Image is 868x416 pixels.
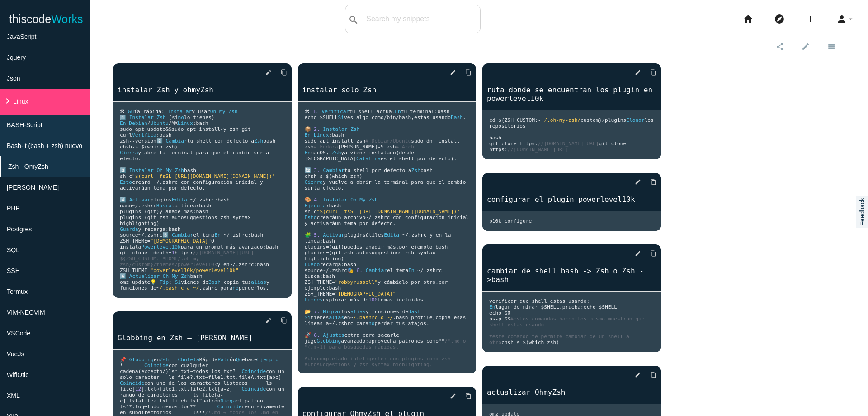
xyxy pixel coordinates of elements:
[129,167,154,173] span: Instalar
[137,109,146,115] span: a r
[507,147,568,153] span: //[DOMAIN_NAME][URL]
[2,96,13,106] i: keyboard_arrow_right
[323,126,347,132] span: Instalar
[314,126,320,132] span: 2.
[482,194,661,205] a: configurar el plugin powerlevel10k
[489,117,501,123] span: cd $
[265,312,272,329] i: edit
[120,232,263,244] span: bash ZSH_THEME
[214,197,217,203] span: :
[381,144,396,150] span: S zsh
[305,167,311,173] span: 🔄
[190,197,199,203] span: ~/.
[7,392,20,399] span: XML
[316,173,320,179] span: -
[458,388,472,404] a: Copy to Clipboard
[305,215,472,226] span: n inicial y activar
[126,173,129,179] span: -
[144,185,202,191] span: un tema por defecto
[827,38,835,54] i: view_list
[377,144,381,150] span: -
[129,138,135,144] span: --
[172,197,187,203] span: Edita
[120,109,125,115] span: 🛠
[156,115,165,120] span: Zsh
[535,141,538,147] span: :
[219,109,225,115] span: My
[650,64,656,81] i: content_copy
[627,367,641,383] a: edit
[329,132,332,138] span: :
[7,205,20,212] span: PHP
[129,197,151,203] span: Activar
[7,267,20,274] span: SSH
[190,209,193,215] span: s
[141,215,147,220] span: =(
[411,167,420,173] span: Zsh
[393,220,396,226] span: .
[465,388,472,404] i: content_copy
[120,179,132,185] span: Esto
[847,5,854,33] i: arrow_drop_down
[350,197,356,203] span: Oh
[169,115,172,120] span: (
[184,203,187,209] span: í
[175,167,184,173] span: Zsh
[162,232,169,238] span: 5
[7,371,28,378] span: WifiOtic
[627,174,641,190] a: edit
[359,197,365,203] span: My
[338,115,344,120] span: Si
[856,196,868,228] a: Feedback
[7,142,82,149] span: Bash-it (bash + zsh) nuevo
[341,150,396,156] span: ya viene instalado
[175,144,178,150] span: )
[348,5,359,34] i: search
[399,115,411,120] span: bash
[332,215,335,220] span: á
[314,197,320,203] span: 4.
[7,121,42,129] span: BASH-Script
[7,330,30,337] span: VSCode
[192,109,210,115] span: y usar
[147,144,175,150] span: which zsh
[120,115,126,120] span: 1
[305,132,311,138] span: En
[166,167,172,173] span: My
[147,232,163,238] span: zshrc
[120,197,126,203] span: 4
[141,185,144,191] span: á
[335,220,393,226] span: un tema por defecto
[281,312,287,329] i: content_copy
[650,245,656,262] i: content_copy
[314,144,338,150] span: # Fedora
[141,203,156,209] span: zshrc
[150,120,168,126] span: Ubuntu
[374,215,438,220] span: zshrc con configuraci
[426,115,451,120] span: s usando
[349,109,395,115] span: tu shell actual
[178,120,193,126] span: Linux
[147,215,169,220] span: git zsh
[501,117,505,123] span: {
[305,215,317,220] span: Esto
[326,150,329,156] span: ,
[365,138,411,144] span: # Debian/Ubuntu
[258,64,272,81] a: edit
[187,203,196,209] span: nea
[332,220,335,226] span: á
[7,33,36,40] span: JavaScript
[335,215,365,220] span: un archivo
[156,167,162,173] span: Oh
[356,156,381,162] span: Catalina
[305,126,311,132] span: 📦
[305,179,323,185] span: Cierra
[458,64,472,81] a: Copy to Clipboard
[776,38,784,54] i: share
[156,209,160,215] span: )
[626,117,644,123] span: Clonar
[120,167,126,173] span: 3
[172,232,193,238] span: Cambiar
[535,117,544,123] span: :-~
[193,120,196,126] span: :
